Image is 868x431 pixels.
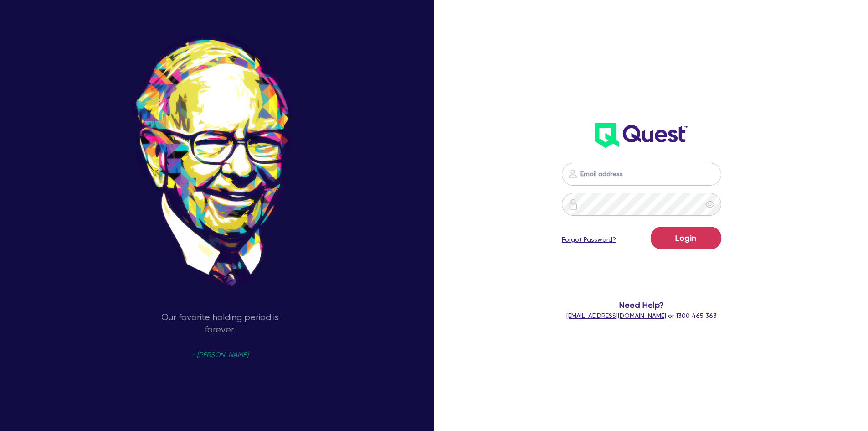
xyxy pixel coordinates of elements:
span: or 1300 465 363 [566,312,717,319]
span: Need Help? [525,299,758,311]
input: Email address [562,163,721,186]
a: [EMAIL_ADDRESS][DOMAIN_NAME] [566,312,666,319]
img: icon-password [568,199,579,210]
img: icon-password [567,168,578,179]
button: Login [651,227,721,249]
img: wH2k97JdezQIQAAAABJRU5ErkJggg== [595,123,688,148]
a: Forgot Password? [562,235,616,244]
span: eye [705,200,714,209]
